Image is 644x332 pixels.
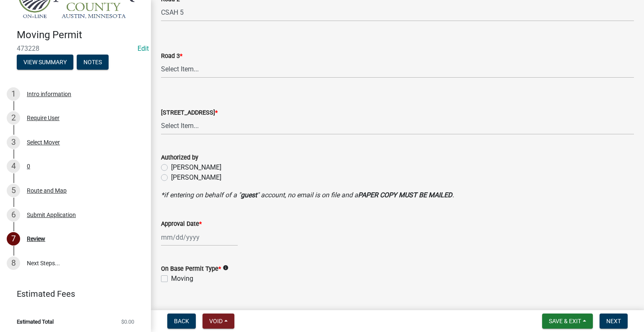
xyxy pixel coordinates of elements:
[17,44,134,52] span: 473228
[17,29,144,41] h4: Moving Permit
[121,319,134,324] span: $0.00
[358,191,452,199] strong: PAPER COPY MUST BE MAILED
[161,229,238,246] input: mm/dd/yyyy
[27,188,67,193] div: Route and Map
[7,111,20,125] div: 2
[606,318,621,324] span: Next
[7,232,20,246] div: 7
[138,44,149,52] wm-modal-confirm: Edit Application Number
[27,212,76,218] div: Submit Application
[17,59,73,66] wm-modal-confirm: Summary
[223,265,229,271] i: info
[7,159,20,173] div: 4
[77,55,109,70] button: Notes
[241,191,257,199] strong: guest
[27,236,45,242] div: Review
[161,155,198,161] label: Authorized by
[209,318,223,324] span: Void
[7,256,20,270] div: 8
[27,91,71,97] div: Intro information
[161,110,218,116] label: [STREET_ADDRESS]
[17,55,73,70] button: View Summary
[171,173,221,183] label: [PERSON_NAME]
[27,163,30,169] div: 0
[17,319,54,324] span: Estimated Total
[27,139,60,145] div: Select Mover
[600,314,628,329] button: Next
[138,44,149,52] a: Edit
[171,274,193,284] label: Moving
[7,208,20,222] div: 6
[7,87,20,101] div: 1
[161,266,221,272] label: On Base Permit Type
[161,53,182,59] label: Road 3
[161,191,454,199] i: *if entering on behalf of a " " account, no email is on file and a .
[171,162,221,173] label: [PERSON_NAME]
[161,221,202,227] label: Approval Date
[27,115,60,121] div: Require User
[7,184,20,197] div: 5
[77,59,109,66] wm-modal-confirm: Notes
[167,314,196,329] button: Back
[7,136,20,149] div: 3
[7,285,138,302] a: Estimated Fees
[549,318,581,324] span: Save & Exit
[542,314,593,329] button: Save & Exit
[203,314,234,329] button: Void
[174,318,189,324] span: Back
